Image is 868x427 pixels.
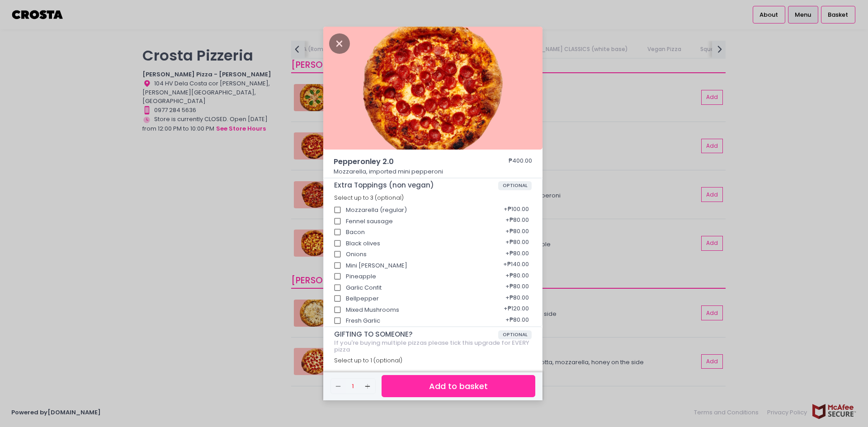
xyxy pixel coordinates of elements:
div: + ₱80.00 [502,246,532,263]
span: Select up to 1 (optional) [334,357,402,364]
span: Pepperonley 2.0 [334,156,483,167]
div: + ₱80.00 [502,279,532,296]
div: ₱400.00 [509,156,532,167]
div: + ₱80.00 [502,290,532,307]
button: Add to basket [382,375,535,397]
span: OPTIONAL [498,330,532,339]
div: + ₱100.00 [500,202,532,219]
span: Select up to 3 (optional) [334,194,404,202]
div: + ₱140.00 [500,257,532,274]
div: If you're buying multiple pizzas please tick this upgrade for EVERY pizza [334,339,532,353]
span: OPTIONAL [498,181,532,190]
div: + ₱80.00 [502,312,532,329]
span: Extra Toppings (non vegan) [334,181,498,189]
button: Close [329,38,350,47]
div: + ₱80.00 [502,213,532,230]
div: + ₱80.00 [502,235,532,252]
div: + ₱120.00 [500,301,532,319]
div: + ₱80.00 [502,268,532,285]
img: Pepperonley 2.0 [323,27,542,150]
p: Mozzarella, imported mini pepperoni [334,167,533,176]
span: GIFTING TO SOMEONE? [334,330,498,338]
div: + ₱80.00 [502,224,532,241]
